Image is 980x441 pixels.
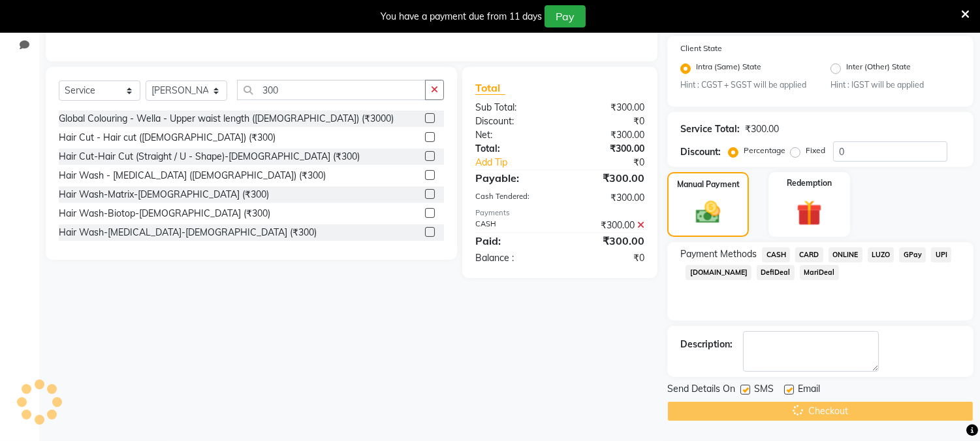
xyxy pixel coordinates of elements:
[560,115,655,128] div: ₹0
[466,101,560,115] div: Sub Total:
[59,112,394,126] div: Global Colouring - Wella - Upper waist length ([DEMOGRAPHIC_DATA]) (₹3000)
[680,122,740,136] div: Service Total:
[787,177,832,189] label: Redemption
[59,207,270,220] div: Hair Wash-Biotop-[DEMOGRAPHIC_DATA] (₹300)
[475,81,505,95] span: Total
[466,191,560,205] div: Cash Tendered:
[560,251,655,265] div: ₹0
[560,170,655,186] div: ₹300.00
[59,131,276,145] div: Hair Cut - Hair cut ([DEMOGRAPHIC_DATA]) (₹300)
[59,169,326,183] div: Hair Wash - [MEDICAL_DATA] ([DEMOGRAPHIC_DATA]) (₹300)
[545,5,586,27] button: Pay
[829,247,862,262] span: ONLINE
[868,247,894,262] span: LUZO
[466,142,560,156] div: Total:
[59,150,360,164] div: Hair Cut-Hair Cut (Straight / U - Shape)-[DEMOGRAPHIC_DATA] (₹300)
[59,226,317,239] div: Hair Wash-[MEDICAL_DATA]-[DEMOGRAPHIC_DATA] (₹300)
[680,145,721,159] div: Discount:
[466,156,576,169] a: Add Tip
[466,251,560,265] div: Balance :
[754,382,774,398] span: SMS
[806,145,825,156] label: Fixed
[800,265,839,280] span: MariDeal
[696,61,761,77] label: Intra (Same) State
[560,233,655,249] div: ₹300.00
[680,79,810,91] small: Hint : CGST + SGST will be applied
[677,179,740,190] label: Manual Payment
[59,188,269,202] div: Hair Wash-Matrix-[DEMOGRAPHIC_DATA] (₹300)
[745,122,779,136] div: ₹300.00
[757,265,795,280] span: DefiDeal
[466,233,560,249] div: Paid:
[560,128,655,142] div: ₹300.00
[560,191,655,205] div: ₹300.00
[381,10,542,24] div: You have a payment due from 11 days
[899,247,926,262] span: GPay
[762,247,790,262] span: CASH
[830,79,960,91] small: Hint : IGST will be applied
[789,197,830,229] img: _gift.svg
[795,247,823,262] span: CARD
[576,156,655,169] div: ₹0
[466,170,560,186] div: Payable:
[680,43,722,54] label: Client State
[798,382,820,398] span: Email
[560,142,655,156] div: ₹300.00
[686,265,751,280] span: [DOMAIN_NAME]
[466,115,560,128] div: Discount:
[466,128,560,142] div: Net:
[744,145,785,156] label: Percentage
[475,207,644,219] div: Payments
[560,219,655,232] div: ₹300.00
[680,247,757,261] span: Payment Methods
[931,247,951,262] span: UPI
[680,338,733,351] div: Description:
[560,101,655,115] div: ₹300.00
[846,61,911,77] label: Inter (Other) State
[688,198,727,226] img: _cash.svg
[667,382,735,398] span: Send Details On
[237,80,426,100] input: Search or Scan
[466,219,560,232] div: CASH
